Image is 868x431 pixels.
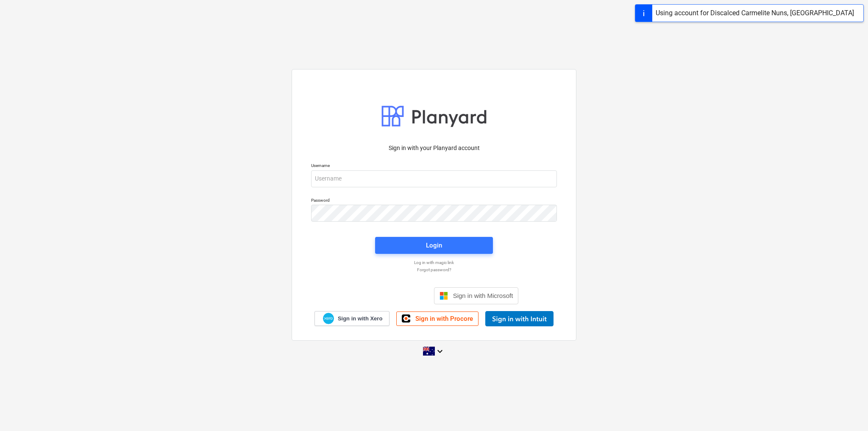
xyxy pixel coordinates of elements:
[311,163,557,170] p: Username
[311,144,557,153] p: Sign in with your Planyard account
[440,292,448,300] img: Microsoft logo
[311,170,557,187] input: Username
[453,292,513,299] span: Sign in with Microsoft
[396,311,479,326] a: Sign in with Procore
[345,286,431,305] iframe: Sign in with Google Button
[426,240,442,251] div: Login
[375,237,493,254] button: Login
[656,8,854,18] div: Using account for Discalced Carmelite Nuns, [GEOGRAPHIC_DATA]
[338,315,382,323] span: Sign in with Xero
[415,315,473,323] span: Sign in with Procore
[311,197,557,205] p: Password
[435,346,445,356] i: keyboard_arrow_down
[314,311,390,326] a: Sign in with Xero
[323,313,334,324] img: Xero logo
[307,267,561,273] a: Forgot password?
[307,260,561,265] a: Log in with magic link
